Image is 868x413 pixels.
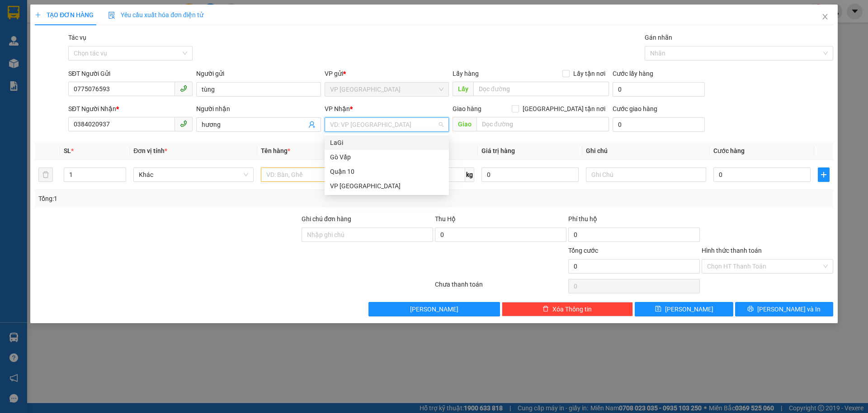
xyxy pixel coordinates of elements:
[613,82,705,97] input: Cước lấy hàng
[325,105,350,112] span: VP Nhận
[645,34,672,41] label: Gán nhãn
[481,147,515,154] span: Giá trị hàng
[453,117,476,131] span: Giao
[613,70,653,77] label: Cước lấy hàng
[325,150,449,164] div: Gò Vấp
[330,181,443,191] div: VP [GEOGRAPHIC_DATA]
[473,82,609,96] input: Dọc đường
[812,5,838,30] button: Close
[330,83,443,96] span: VP Thủ Đức
[586,167,706,182] input: Ghi Chú
[139,168,248,181] span: Khác
[302,227,433,242] input: Ghi chú đơn hàng
[568,247,598,254] span: Tổng cước
[38,167,53,182] button: delete
[465,167,474,182] span: kg
[613,117,705,132] input: Cước giao hàng
[325,179,449,193] div: VP Thủ Đức
[453,70,479,77] span: Lấy hàng
[261,167,381,182] input: VD: Bàn, Ghế
[196,69,321,79] div: Người gửi
[108,11,203,19] span: Yêu cầu xuất hóa đơn điện tử
[481,167,579,182] input: 0
[261,147,290,154] span: Tên hàng
[196,104,321,114] div: Người nhận
[613,105,657,112] label: Cước giao hàng
[757,304,821,314] span: [PERSON_NAME] và In
[302,215,351,223] label: Ghi chú đơn hàng
[38,194,335,204] div: Tổng: 1
[330,167,443,176] div: Quận 10
[713,147,745,154] span: Cước hàng
[410,304,458,314] span: [PERSON_NAME]
[325,164,449,179] div: Quận 10
[655,306,661,313] span: save
[568,214,700,227] div: Phí thu hộ
[35,11,94,19] span: TẠO ĐƠN HÀNG
[665,304,713,314] span: [PERSON_NAME]
[818,171,829,178] span: plus
[308,121,316,128] span: user-add
[552,304,592,314] span: Xóa Thông tin
[434,279,567,295] div: Chưa thanh toán
[133,147,167,154] span: Đơn vị tính
[818,167,830,182] button: plus
[502,302,633,316] button: deleteXóa Thông tin
[180,85,187,92] span: phone
[747,306,754,313] span: printer
[330,138,443,148] div: LaGi
[64,147,71,154] span: SL
[368,302,500,316] button: [PERSON_NAME]
[582,142,710,160] th: Ghi chú
[453,82,473,96] span: Lấy
[180,120,187,127] span: phone
[519,104,609,114] span: [GEOGRAPHIC_DATA] tận nơi
[635,302,733,316] button: save[PERSON_NAME]
[68,69,193,79] div: SĐT Người Gửi
[108,12,115,19] img: icon
[702,247,762,254] label: Hình thức thanh toán
[476,117,609,131] input: Dọc đường
[735,302,833,316] button: printer[PERSON_NAME] và In
[68,34,86,41] label: Tác vụ
[325,135,449,150] div: LaGi
[35,12,41,18] span: plus
[453,105,481,112] span: Giao hàng
[435,215,456,223] span: Thu Hộ
[330,152,443,162] div: Gò Vấp
[821,13,829,20] span: close
[325,69,449,79] div: VP gửi
[68,104,193,114] div: SĐT Người Nhận
[542,306,549,313] span: delete
[570,69,609,79] span: Lấy tận nơi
